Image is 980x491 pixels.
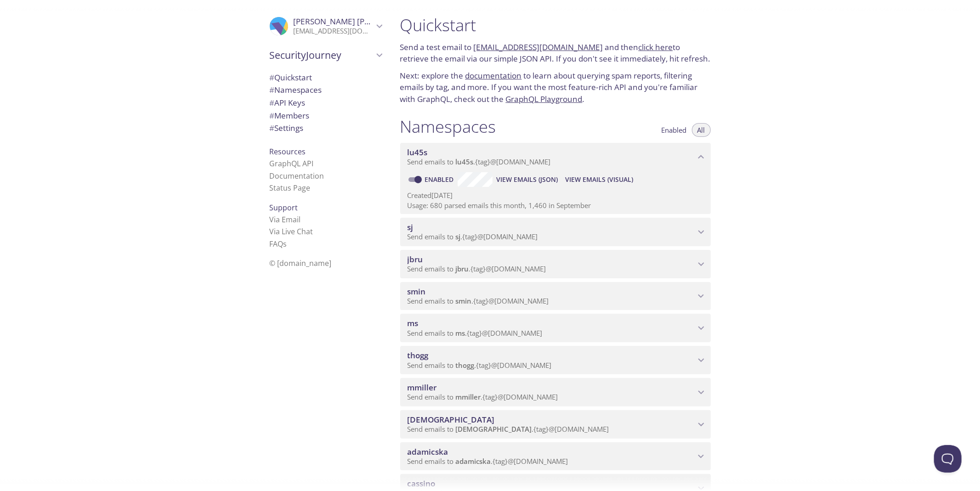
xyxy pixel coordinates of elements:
[465,70,522,81] a: documentation
[456,392,481,401] span: mmiller
[270,214,301,225] a: Via Email
[294,16,419,27] span: [PERSON_NAME] [PERSON_NAME]
[262,96,389,109] div: API Keys
[400,282,711,310] div: smin namespace
[456,361,475,370] span: thogg
[656,123,692,137] button: Enabled
[408,446,448,457] span: adamicska
[400,218,711,246] div: sj namespace
[262,84,389,96] div: Namespaces
[424,175,458,184] a: Enabled
[400,70,711,105] p: Next: explore the to learn about querying spam reports, filtering emails by tag, and more. If you...
[262,43,389,67] div: SecurityJourney
[400,250,711,278] div: jbru namespace
[270,110,310,121] span: Members
[408,392,558,401] span: Send emails to . {tag} @[DOMAIN_NAME]
[400,116,496,137] h1: Namespaces
[270,97,306,108] span: API Keys
[408,254,423,265] span: jbru
[408,457,568,466] span: Send emails to . {tag} @[DOMAIN_NAME]
[408,286,426,297] span: smin
[270,147,306,157] span: Resources
[270,123,304,133] span: Settings
[456,232,461,241] span: sj
[408,361,552,370] span: Send emails to . {tag} @[DOMAIN_NAME]
[262,122,389,135] div: Team Settings
[262,11,389,41] div: John Ross
[400,346,711,374] div: thogg namespace
[934,445,962,473] iframe: Help Scout Beacon - Open
[474,42,603,52] a: [EMAIL_ADDRESS][DOMAIN_NAME]
[408,222,414,232] span: sj
[400,410,711,439] div: bautista namespace
[270,49,374,62] span: SecurityJourney
[456,457,491,466] span: adamicska
[270,258,332,268] span: © [DOMAIN_NAME]
[400,378,711,406] div: mmiller namespace
[456,157,474,166] span: lu45s
[400,15,711,35] h1: Quickstart
[400,442,711,471] div: adamicska namespace
[408,232,538,241] span: Send emails to . {tag} @[DOMAIN_NAME]
[400,41,711,65] p: Send a test email to and then to retrieve the email via our simple JSON API. If you don't see it ...
[408,296,549,305] span: Send emails to . {tag} @[DOMAIN_NAME]
[408,264,546,273] span: Send emails to . {tag} @[DOMAIN_NAME]
[270,85,275,95] span: #
[456,328,465,338] span: ms
[270,72,275,83] span: #
[456,296,472,305] span: smin
[408,414,495,425] span: [DEMOGRAPHIC_DATA]
[408,424,609,434] span: Send emails to . {tag} @[DOMAIN_NAME]
[270,239,287,249] a: FAQ
[270,158,314,169] a: GraphQL API
[270,203,298,213] span: Support
[496,174,558,185] span: View Emails (JSON)
[408,191,703,200] p: Created [DATE]
[493,172,561,187] button: View Emails (JSON)
[639,42,673,52] a: click here
[408,350,429,361] span: thogg
[270,183,311,193] a: Status Page
[262,109,389,122] div: Members
[294,27,374,36] p: [EMAIL_ADDRESS][DOMAIN_NAME]
[270,97,275,108] span: #
[408,328,543,338] span: Send emails to . {tag} @[DOMAIN_NAME]
[270,123,275,133] span: #
[408,318,419,328] span: ms
[692,123,711,137] button: All
[565,174,633,185] span: View Emails (Visual)
[408,147,428,158] span: lu45s
[408,201,703,210] p: Usage: 680 parsed emails this month, 1,460 in September
[506,94,583,104] a: GraphQL Playground
[283,239,287,249] span: s
[408,382,437,393] span: mmiller
[456,264,469,273] span: jbru
[400,314,711,342] div: ms namespace
[270,110,275,121] span: #
[270,85,322,95] span: Namespaces
[561,172,637,187] button: View Emails (Visual)
[400,143,711,171] div: lu45s namespace
[270,72,312,83] span: Quickstart
[408,157,551,166] span: Send emails to . {tag} @[DOMAIN_NAME]
[270,226,313,237] a: Via Live Chat
[270,171,324,181] a: Documentation
[456,424,532,434] span: [DEMOGRAPHIC_DATA]
[262,71,389,84] div: Quickstart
